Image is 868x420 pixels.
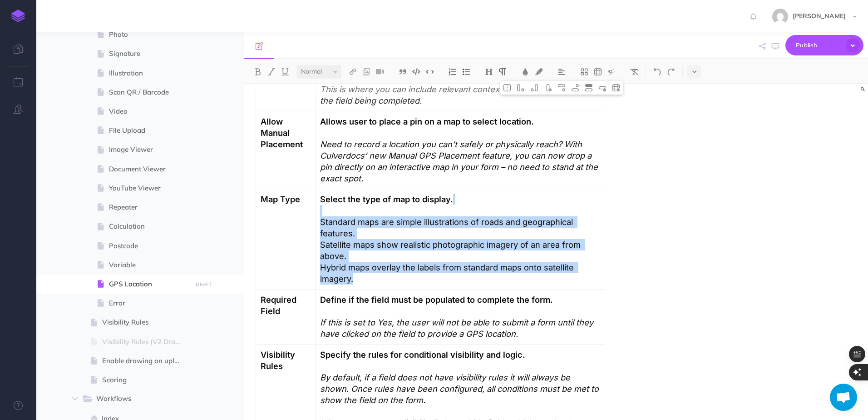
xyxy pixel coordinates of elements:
[320,295,553,305] strong: Define if the field must be populated to complete the form.
[102,375,189,385] span: Scoring
[630,68,638,75] img: Clear styles button
[449,68,457,75] img: Ordered list button
[544,84,552,91] img: Delete column button
[109,202,189,213] span: Repeater
[11,10,25,22] img: logo-mark.svg
[109,29,189,40] span: Photo
[320,372,601,405] em: By default, if a field does not have visibility rules it will always be shown. Once rules have be...
[109,144,189,155] span: Image Viewer
[498,68,507,75] img: Paragraph button
[653,68,661,75] img: Undo
[557,84,566,91] img: Add row before button
[517,84,525,91] img: Add column Before Merge
[109,183,189,194] span: YouTube Viewer
[261,295,299,316] strong: Required Field
[109,260,189,270] span: Variable
[535,68,543,75] img: Text background color button
[102,336,189,347] span: Visibility Rules (V2 Draft)
[796,38,841,52] span: Publish
[598,84,607,91] img: Delete row button
[261,194,300,204] strong: Map Type
[109,298,189,309] span: Error
[261,116,303,149] strong: Allow Manual Placement
[196,281,212,287] small: DRAFT
[109,106,189,117] span: Video
[281,68,289,75] img: Underline button
[320,262,600,285] p: Hybrid maps overlay the labels from standard maps onto satellite imagery.
[412,68,420,75] img: Code block button
[320,317,596,339] em: If this is set to Yes, the user will not be able to submit a form until they have clicked on the ...
[109,68,189,79] span: Illustration
[192,279,215,290] button: DRAFT
[109,221,189,232] span: Calculation
[503,84,511,91] img: Toggle cell merge button
[667,68,675,75] img: Redo
[320,194,453,204] strong: Select the type of map to display.
[261,350,297,371] strong: Visibility Rules
[96,393,176,405] span: Workflows
[109,48,189,59] span: Signature
[462,68,470,75] img: Unordered list button
[320,194,600,239] p: Standard maps are simple illustrations of roads and geographical features.
[320,139,600,183] em: Need to record a location you can’t safely or physically reach? With Culverdocs’ new Manual GPS P...
[399,68,407,75] img: Blockquote button
[320,350,525,360] strong: Specify the rules for conditional visibility and logic.
[109,240,189,251] span: Postcode
[109,279,189,290] span: GPS Location
[521,68,529,75] img: Text color button
[102,317,189,328] span: Visibility Rules
[349,68,357,75] img: Link button
[320,84,602,105] em: This is where you can include relevant context or instructions related to the field being completed.
[109,87,189,98] span: Scan QR / Barcode
[102,355,189,366] span: Enable drawing on uploaded / captured image
[254,68,262,75] img: Bold button
[571,84,579,91] img: Add row after button
[376,68,384,75] img: Add video button
[320,116,534,126] strong: Allows user to place a pin on a map to select location.
[788,12,850,20] span: [PERSON_NAME]
[585,84,593,91] img: Toggle row header button
[607,68,616,75] img: Callout dropdown menu button
[594,68,602,75] img: Create table button
[267,68,276,75] img: Italic button
[830,384,857,411] div: Open chat
[785,35,863,55] button: Publish
[362,68,370,75] img: Add image button
[530,84,538,91] img: Add column after merge button
[109,164,189,175] span: Document Viewer
[320,239,600,262] p: Satellite maps show realistic photographic imagery of an area from above.
[772,9,788,25] img: de744a1c6085761c972ea050a2b8d70b.jpg
[109,125,189,136] span: File Upload
[612,84,620,91] img: Delete table button
[485,68,493,75] img: Headings dropdown button
[557,68,566,75] img: Alignment dropdown menu button
[426,68,434,75] img: Inline code button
